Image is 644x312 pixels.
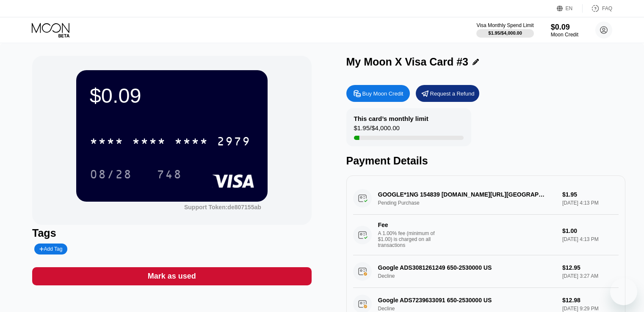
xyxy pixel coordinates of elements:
div: Buy Moon Credit [346,85,410,102]
div: Payment Details [346,155,625,167]
div: This card’s monthly limit [354,115,428,122]
div: FAQ [583,4,612,13]
div: $1.95 / $4,000.00 [354,124,400,136]
div: Mark as used [32,267,311,285]
div: Fee [378,222,437,228]
div: My Moon X Visa Card #3 [346,56,469,68]
div: A 1.00% fee (minimum of $1.00) is charged on all transactions [378,230,442,248]
div: Mark as used [148,271,196,281]
div: Request a Refund [416,85,479,102]
div: Add Tag [39,246,62,252]
div: Support Token: de807155ab [184,204,261,211]
div: $0.09Moon Credit [551,23,578,38]
div: Buy Moon Credit [362,90,404,97]
div: Support Token:de807155ab [184,204,261,211]
div: 748 [157,169,182,182]
div: 08/28 [83,164,138,185]
div: FAQ [602,5,612,11]
div: 08/28 [90,169,132,182]
div: Tags [32,227,311,239]
div: 748 [150,164,188,185]
div: Request a Refund [430,90,475,97]
div: FeeA 1.00% fee (minimum of $1.00) is charged on all transactions$1.00[DATE] 4:13 PM [353,215,619,255]
div: Add Tag [34,244,67,255]
div: EN [566,5,573,11]
div: Moon Credit [551,32,578,38]
div: $0.09 [90,84,254,107]
div: [DATE] 4:13 PM [562,236,619,242]
iframe: Nút để khởi chạy cửa sổ nhắn tin [610,278,637,305]
div: $1.00 [562,227,619,234]
div: $1.95 / $4,000.00 [488,30,522,36]
div: Visa Monthly Spend Limit [476,22,533,28]
div: 2979 [217,136,251,149]
div: Visa Monthly Spend Limit$1.95/$4,000.00 [476,22,533,38]
div: EN [557,4,583,13]
div: $0.09 [551,23,578,32]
